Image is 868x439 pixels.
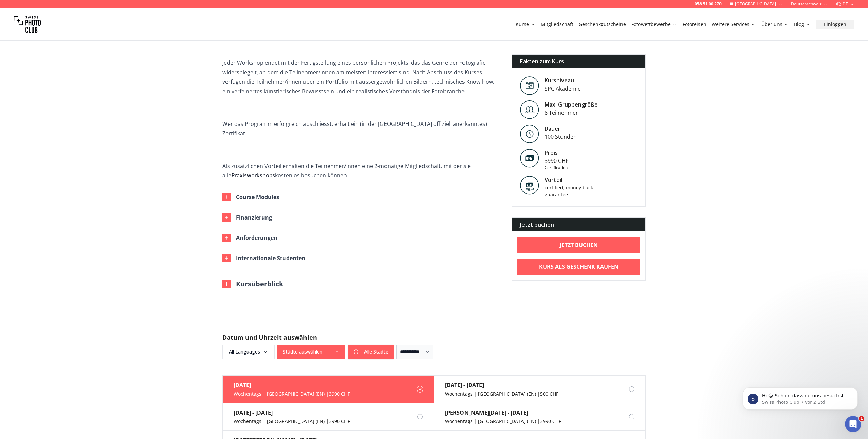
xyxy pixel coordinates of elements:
[545,100,598,109] div: Max. Gruppengröße
[222,161,501,180] p: Als zusätzlichen Vorteil erhalten die Teilnehmer/innen eine 2-monatige Mitgliedschaft, mit der si...
[236,253,305,263] div: Internationale Studenten
[709,20,758,29] button: Weitere Services
[576,20,629,29] button: Geschenkgutscheine
[234,381,350,389] div: [DATE]
[236,213,272,222] div: Finanzierung
[791,20,813,29] button: Blog
[520,76,539,95] img: Level
[277,345,345,359] button: Städte auswählen
[445,390,558,397] div: Wochentags | [GEOGRAPHIC_DATA] (EN) | 500 CHF
[545,176,602,184] div: Vorteil
[538,20,576,29] button: Mitgliedschaft
[234,418,350,425] div: Wochentags | [GEOGRAPHIC_DATA] (EN) | 3990 CHF
[629,20,680,29] button: Fotowettbewerbe
[513,20,538,29] button: Kurse
[794,21,810,28] a: Blog
[545,157,568,165] div: 3990 CHF
[222,345,275,359] button: All Languages
[236,233,277,243] div: Anforderungen
[712,21,756,28] a: Weitere Services
[761,21,789,28] a: Über uns
[236,192,279,202] div: Course Modules
[217,207,495,228] button: Finanzierung
[517,259,640,275] a: Kurs als Geschenk kaufen
[520,149,539,168] img: Preis
[579,21,626,28] a: Geschenkgutscheine
[222,279,283,289] button: Kursüberblick
[445,381,558,389] div: [DATE] - [DATE]
[732,373,868,421] iframe: Intercom notifications Nachricht
[695,1,722,7] a: 058 51 00 270
[816,20,854,29] button: Einloggen
[545,76,581,84] div: Kursniveau
[845,416,861,432] iframe: Intercom live chat
[517,237,640,253] a: Jetzt buchen
[520,100,539,119] img: Level
[683,21,706,28] a: Fotoreisen
[222,58,501,96] p: Jeder Workshop endet mit der Fertigstellung eines persönlichen Projekts, das das Genre der Fotogr...
[541,21,573,28] a: Mitgliedschaft
[348,345,394,359] button: Alle Städte
[231,172,275,179] a: Praxisworkshops
[222,332,646,342] h2: Datum und Uhrzeit auswählen
[512,218,645,231] div: Jetzt buchen
[545,133,577,141] div: 100 Stunden
[545,109,598,117] div: 8 Teilnehmer
[223,346,274,358] span: All Languages
[520,125,539,143] img: Level
[222,280,231,288] img: Outline Close
[560,241,598,249] b: Jetzt buchen
[217,187,495,207] button: Course Modules
[217,248,495,268] button: Internationale Studenten
[520,176,539,195] img: Vorteil
[222,119,501,138] p: Wer das Programm erfolgreich abschliesst, erhält ein (in der [GEOGRAPHIC_DATA] offiziell anerkann...
[512,55,645,68] div: Fakten zum Kurs
[445,418,561,425] div: Wochentags | [GEOGRAPHIC_DATA] (EN) | 3990 CHF
[758,20,791,29] button: Über uns
[545,149,568,157] div: Preis
[545,184,602,198] div: certified, money back guarantee
[545,125,577,133] div: Dauer
[545,165,568,170] div: Certification
[234,408,350,417] div: [DATE] - [DATE]
[445,408,561,417] div: [PERSON_NAME][DATE] - [DATE]
[516,21,535,28] a: Kurse
[631,21,677,28] a: Fotowettbewerbe
[217,228,495,248] button: Anforderungen
[680,20,709,29] button: Fotoreisen
[539,263,618,271] b: Kurs als Geschenk kaufen
[14,11,41,38] img: Swiss photo club
[545,84,581,93] div: SPC Akademie
[859,416,864,421] span: 1
[234,390,350,397] div: Wochentags | [GEOGRAPHIC_DATA] (EN) | 3990 CHF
